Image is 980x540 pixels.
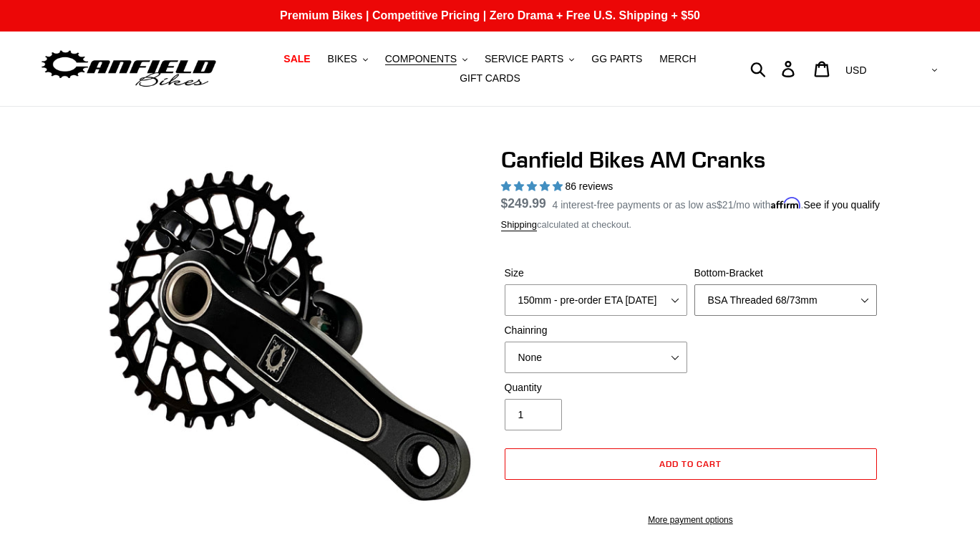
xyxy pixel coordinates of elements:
p: 4 interest-free payments or as low as /mo with . [553,194,880,213]
label: Quantity [505,380,687,395]
span: MERCH [659,53,696,65]
label: Chainring [505,323,687,338]
span: BIKES [328,53,357,65]
span: SALE [283,53,310,65]
span: SERVICE PARTS [485,53,563,65]
span: 4.97 stars [501,180,566,192]
a: SALE [276,49,317,69]
h1: Canfield Bikes AM Cranks [501,146,880,173]
button: BIKES [321,49,375,69]
label: Size [505,266,687,281]
a: GIFT CARDS [452,69,528,88]
img: Canfield Bikes [39,47,218,92]
button: COMPONENTS [378,49,475,69]
div: calculated at checkout. [501,218,880,232]
span: $249.99 [501,196,546,211]
button: SERVICE PARTS [477,49,581,69]
a: MERCH [652,49,703,69]
span: GIFT CARDS [460,72,520,85]
span: 86 reviews [565,180,613,192]
span: COMPONENTS [385,53,457,65]
a: GG PARTS [584,49,649,69]
span: Add to cart [659,458,722,469]
a: Shipping [501,219,538,231]
span: $21 [717,199,733,211]
span: GG PARTS [591,53,642,65]
span: Affirm [771,197,801,209]
a: See if you qualify - Learn more about Affirm Financing (opens in modal) [803,199,880,211]
a: More payment options [505,514,877,526]
button: Add to cart [505,448,877,480]
label: Bottom-Bracket [694,266,877,281]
